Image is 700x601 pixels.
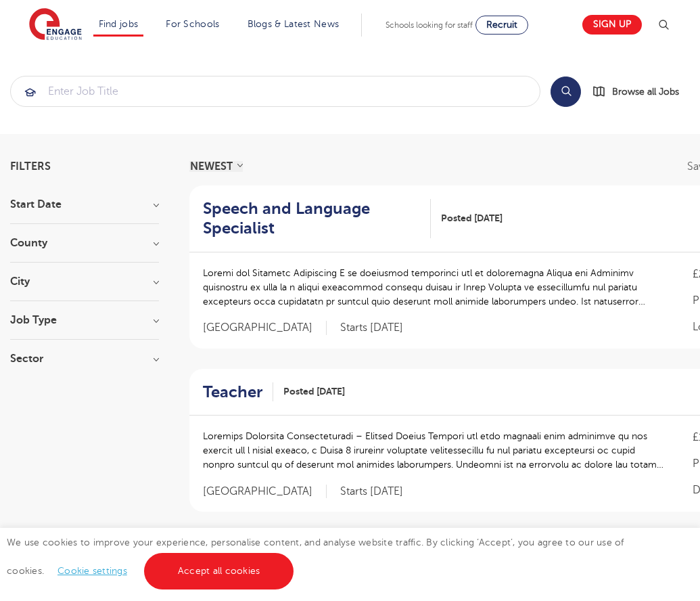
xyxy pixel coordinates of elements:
[57,566,127,576] a: Cookie settings
[203,485,327,499] span: [GEOGRAPHIC_DATA]
[592,84,690,99] a: Browse all Jobs
[386,20,473,30] span: Schools looking for staff
[203,199,420,238] h2: Speech and Language Specialist
[203,199,431,238] a: Speech and Language Specialist
[203,321,327,335] span: [GEOGRAPHIC_DATA]
[283,384,345,399] span: Posted [DATE]
[203,266,666,309] p: Loremi dol Sitametc Adipiscing E se doeiusmod temporinci utl et doloremagna Aliqua eni Adminimv q...
[7,537,624,576] span: We use cookies to improve your experience, personalise content, and analyse website traffic. By c...
[582,15,642,35] a: Sign up
[99,19,139,29] a: Find jobs
[10,238,159,248] h3: County
[475,16,528,35] a: Recruit
[486,20,517,30] span: Recruit
[340,485,403,499] p: Starts [DATE]
[10,199,159,210] h3: Start Date
[10,161,51,172] span: Filters
[203,382,262,402] h2: Teacher
[612,84,679,99] span: Browse all Jobs
[441,211,503,225] span: Posted [DATE]
[340,321,403,335] p: Starts [DATE]
[203,429,666,472] p: Loremips Dolorsita Consecteturadi – Elitsed Doeius Tempori utl etdo magnaali enim adminimve qu no...
[10,276,159,287] h3: City
[10,353,159,364] h3: Sector
[10,76,540,107] div: Submit
[203,382,273,402] a: Teacher
[29,8,82,42] img: Engage Education
[166,19,219,29] a: For Schools
[10,315,159,326] h3: Job Type
[144,553,294,589] a: Accept all cookies
[248,19,340,29] a: Blogs & Latest News
[11,76,540,106] input: Submit
[551,76,581,107] button: Search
